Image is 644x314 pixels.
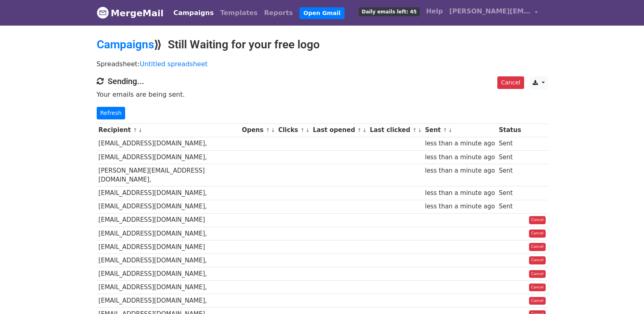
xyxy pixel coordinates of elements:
[423,123,497,137] th: Sent
[97,267,240,281] td: [EMAIL_ADDRESS][DOMAIN_NAME],
[97,90,548,99] p: Your emails are being sent.
[138,127,143,133] a: ↓
[261,5,296,21] a: Reports
[97,186,240,200] td: [EMAIL_ADDRESS][DOMAIN_NAME],
[97,253,240,267] td: [EMAIL_ADDRESS][DOMAIN_NAME],
[97,200,240,213] td: [EMAIL_ADDRESS][DOMAIN_NAME],
[300,127,305,133] a: ↑
[425,188,495,198] div: less than a minute ago
[97,4,164,22] a: MergeMail
[529,243,546,251] a: Cancel
[97,164,240,186] td: [PERSON_NAME][EMAIL_ADDRESS][DOMAIN_NAME],
[357,127,362,133] a: ↑
[497,200,523,213] td: Sent
[425,166,495,175] div: less than a minute ago
[97,6,109,19] img: MergeMail logo
[97,60,548,68] p: Spreadsheet:
[97,227,240,240] td: [EMAIL_ADDRESS][DOMAIN_NAME],
[311,123,368,137] th: Last opened
[97,294,240,308] td: [EMAIL_ADDRESS][DOMAIN_NAME],
[423,3,446,19] a: Help
[271,127,275,133] a: ↓
[425,153,495,162] div: less than a minute ago
[448,127,453,133] a: ↓
[359,7,419,16] span: Daily emails left: 45
[97,123,240,137] th: Recipient
[497,76,524,89] a: Cancel
[529,216,546,224] a: Cancel
[140,60,208,68] a: Untitled spreadsheet
[276,123,311,137] th: Clicks
[529,230,546,238] a: Cancel
[497,186,523,200] td: Sent
[497,150,523,164] td: Sent
[170,5,217,21] a: Campaigns
[412,127,417,133] a: ↑
[133,127,137,133] a: ↑
[97,38,548,52] h2: ⟫ Still Waiting for your free logo
[497,137,523,150] td: Sent
[497,123,523,137] th: Status
[497,164,523,186] td: Sent
[449,6,531,16] span: [PERSON_NAME][EMAIL_ADDRESS][DOMAIN_NAME]
[97,150,240,164] td: [EMAIL_ADDRESS][DOMAIN_NAME],
[446,3,541,22] a: [PERSON_NAME][EMAIL_ADDRESS][DOMAIN_NAME]
[418,127,422,133] a: ↓
[306,127,310,133] a: ↓
[217,5,261,21] a: Templates
[529,270,546,278] a: Cancel
[97,107,126,119] a: Refresh
[356,3,423,19] a: Daily emails left: 45
[240,123,276,137] th: Opens
[299,7,345,19] a: Open Gmail
[425,202,495,211] div: less than a minute ago
[362,127,367,133] a: ↓
[529,284,546,292] a: Cancel
[529,256,546,264] a: Cancel
[97,137,240,150] td: [EMAIL_ADDRESS][DOMAIN_NAME],
[97,281,240,294] td: [EMAIL_ADDRESS][DOMAIN_NAME],
[443,127,447,133] a: ↑
[425,139,495,148] div: less than a minute ago
[529,297,546,305] a: Cancel
[97,213,240,227] td: [EMAIL_ADDRESS][DOMAIN_NAME]
[97,38,154,51] a: Campaigns
[97,76,548,86] h4: Sending...
[368,123,423,137] th: Last clicked
[97,240,240,253] td: [EMAIL_ADDRESS][DOMAIN_NAME]
[266,127,270,133] a: ↑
